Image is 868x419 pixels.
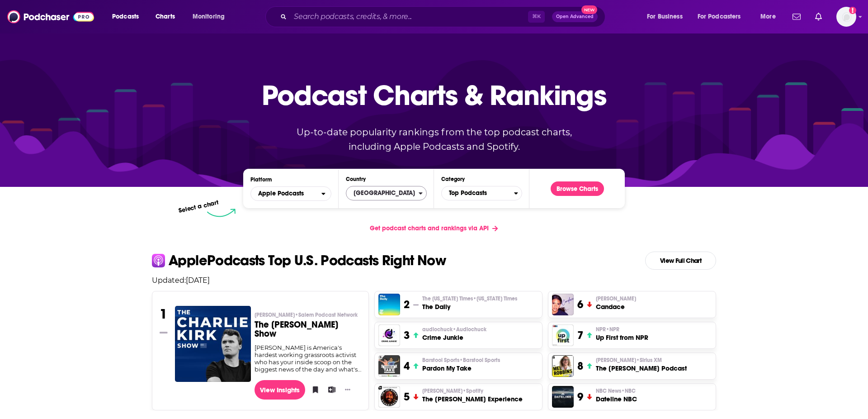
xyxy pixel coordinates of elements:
h2: Platforms [250,186,331,201]
a: [PERSON_NAME]•SpotifyThe [PERSON_NAME] Experience [422,387,523,404]
span: • [US_STATE] Times [473,295,517,302]
span: [PERSON_NAME] [255,311,358,319]
p: Barstool Sports • Barstool Sports [422,357,500,364]
span: Open Advanced [556,14,594,19]
span: ⌘ K [528,11,545,23]
a: View Full Chart [645,252,716,270]
span: Podcasts [112,10,139,23]
a: Barstool Sports•Barstool SportsPardon My Take [422,357,500,373]
p: NBC News • NBC [596,387,637,395]
span: Barstool Sports [422,357,500,364]
span: audiochuck [422,326,486,333]
span: • Salem Podcast Network [295,312,358,318]
img: Dateline NBC [552,386,574,408]
a: [PERSON_NAME]•Salem Podcast NetworkThe [PERSON_NAME] Show [255,311,362,344]
a: NBC News•NBCDateline NBC [596,387,637,404]
img: The Joe Rogan Experience [378,386,400,408]
img: apple Icon [152,254,165,267]
h3: 2 [404,298,410,311]
button: Show profile menu [836,7,856,27]
h3: 9 [577,390,583,404]
p: Apple Podcasts Top U.S. Podcasts Right Now [169,253,446,268]
span: Get podcast charts and rankings via API [370,224,489,232]
p: NPR • NPR [596,326,648,333]
h3: The [PERSON_NAME] Show [255,320,362,338]
a: The [US_STATE] Times•[US_STATE] TimesThe Daily [422,295,517,311]
img: Up First from NPR [552,324,574,346]
h3: 7 [577,329,583,342]
p: Charlie Kirk • Salem Podcast Network [255,311,362,319]
p: Joe Rogan • Spotify [422,387,523,395]
h3: 6 [577,298,583,311]
a: Browse Charts [551,181,604,196]
p: Mel Robbins • Sirius XM [596,357,687,364]
div: Search podcasts, credits, & more... [274,6,614,27]
svg: Add a profile image [849,7,856,14]
a: Pardon My Take [378,355,400,377]
span: Charts [156,10,175,23]
img: Podchaser - Follow, Share and Rate Podcasts [7,8,94,25]
h3: 5 [404,390,410,404]
span: Monitoring [193,10,225,23]
span: • Audiochuck [453,326,486,333]
button: Add to List [325,383,334,396]
img: The Mel Robbins Podcast [552,355,574,377]
img: Crime Junkie [378,324,400,346]
span: NBC News [596,387,636,395]
button: open menu [250,186,331,201]
span: New [581,5,598,14]
span: Apple Podcasts [258,190,304,197]
span: NPR [596,326,619,333]
button: open menu [692,10,754,24]
a: NPR•NPRUp First from NPR [596,326,648,342]
a: Show notifications dropdown [811,9,826,24]
h3: Dateline NBC [596,395,637,404]
img: User Profile [836,7,856,27]
a: Get podcast charts and rankings via API [363,217,505,239]
a: Charts [150,10,180,24]
span: • NBC [621,388,636,394]
a: [PERSON_NAME]•Sirius XMThe [PERSON_NAME] Podcast [596,357,687,373]
a: The Charlie Kirk Show [175,306,251,381]
p: Up-to-date popularity rankings from the top podcast charts, including Apple Podcasts and Spotify. [278,125,590,154]
span: • NPR [606,326,619,333]
span: [GEOGRAPHIC_DATA] [346,186,419,201]
button: Categories [441,186,522,200]
h3: 8 [577,359,583,373]
span: For Business [647,10,683,23]
span: More [760,10,776,23]
h3: Crime Junkie [422,333,486,342]
img: select arrow [207,209,236,217]
p: Select a chart [178,199,219,214]
p: Updated: [DATE] [145,276,723,285]
button: open menu [106,10,151,24]
input: Search podcasts, credits, & more... [290,10,528,24]
h3: Pardon My Take [422,364,500,373]
a: Candace [552,294,574,315]
p: The New York Times • New York Times [422,295,517,302]
p: Podcast Charts & Rankings [262,66,607,124]
a: audiochuck•AudiochuckCrime Junkie [422,326,486,342]
h3: 1 [160,306,167,322]
p: audiochuck • Audiochuck [422,326,486,333]
img: The Daily [378,294,400,315]
span: • Barstool Sports [459,357,500,363]
button: Bookmark Podcast [309,383,318,396]
h3: Candace [596,302,636,311]
a: [PERSON_NAME]Candace [596,295,636,311]
span: • Spotify [462,388,483,394]
a: Show notifications dropdown [789,9,804,24]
